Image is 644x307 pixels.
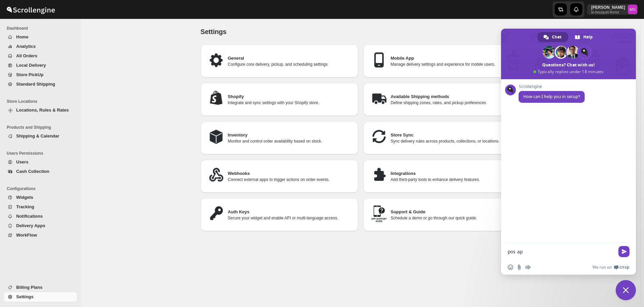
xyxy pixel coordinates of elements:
[369,204,389,224] img: Support & Guide
[7,151,78,156] span: Users Permissions
[16,34,28,39] span: Home
[206,88,226,109] img: Shopify
[228,62,353,67] p: Configure core delivery, pickup, and scheduling settings
[4,231,77,240] button: WorkFlow
[592,265,629,270] a: We run onCrisp
[523,94,580,99] span: How can I help you in setup?
[4,42,77,51] button: Analytics
[16,44,36,49] span: Analytics
[228,100,353,105] p: Integrate and sync settings with your Shopify store.
[619,265,629,270] span: Crisp
[4,105,77,115] button: Locations, Rules & Rates
[201,28,227,35] span: Settings
[391,100,516,105] p: Define shipping zones, rates, and pickup preferences
[7,125,78,130] span: Products and Shipping
[4,221,77,231] button: Delivery Apps
[16,195,33,200] span: Widgets
[591,5,625,10] p: [PERSON_NAME]
[16,223,45,228] span: Delivery Apps
[4,51,77,61] button: All Orders
[525,265,531,270] span: Audio message
[569,32,599,42] div: Help
[4,283,77,292] button: Billing Plans
[206,127,226,147] img: Inventory
[4,193,77,202] button: Widgets
[508,265,513,270] span: Insert an emoji
[628,5,637,14] span: Melody Gluth
[4,131,77,141] button: Shipping & Calendar
[206,165,226,185] img: Webhooks
[391,209,516,215] h3: Support & Guide
[228,209,353,215] h3: Auth Keys
[206,50,226,70] img: General
[391,132,516,139] h3: Store Sync
[616,280,636,300] div: Close chat
[16,82,55,87] span: Standard Shipping
[228,139,353,144] p: Monitor and control order availability based on stock.
[16,53,37,58] span: All Orders
[228,215,353,221] p: Secure your widget and enable API or multi-language access.
[4,157,77,167] button: Users
[7,186,78,191] span: Configurations
[391,62,516,67] p: Manage delivery settings and experience for mobile users.
[16,108,69,113] span: Locations, Rules & Rates
[369,88,389,109] img: Available Shipping methods
[391,139,516,144] p: Sync delivery rules across products, collections, or locations.
[16,285,42,290] span: Billing Plans
[587,4,638,15] button: User menu
[630,7,636,11] text: MG
[508,249,614,255] textarea: Compose your message...
[592,265,612,270] span: We run on
[369,50,389,70] img: Mobile App
[519,84,585,89] span: Scrollengine
[4,292,77,302] button: Settings
[7,26,78,31] span: Dashboard
[4,167,77,176] button: Cash Collection
[228,170,353,177] h3: Webhooks
[618,246,630,257] span: Send
[369,127,389,147] img: Store Sync
[583,32,593,42] span: Help
[537,32,568,42] div: Chat
[16,214,43,219] span: Notifications
[16,63,46,68] span: Local Delivery
[591,10,625,14] p: le-bouquet-florist
[391,170,516,177] h3: Integrations
[16,133,59,139] span: Shipping & Calendar
[5,1,56,18] img: ScrollEngine
[16,72,43,77] span: Store PickUp
[391,93,516,100] h3: Available Shipping methods
[517,265,522,270] span: Send a file
[228,93,353,100] h3: Shopify
[228,132,353,139] h3: Inventory
[7,99,78,104] span: Store Locations
[391,177,516,182] p: Add third-party tools to enhance delivery features.
[228,55,353,62] h3: General
[228,177,353,182] p: Connect external apps to trigger actions on order events.
[16,294,33,299] span: Settings
[16,233,37,238] span: WorkFlow
[16,159,28,164] span: Users
[391,215,516,221] p: Schedule a demo or go through our quick guide.
[16,169,49,174] span: Cash Collection
[552,32,561,42] span: Chat
[4,32,77,42] button: Home
[391,55,516,62] h3: Mobile App
[369,165,389,185] img: Integrations
[4,202,77,212] button: Tracking
[206,204,226,224] img: Auth Keys
[4,212,77,221] button: Notifications
[16,204,34,209] span: Tracking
